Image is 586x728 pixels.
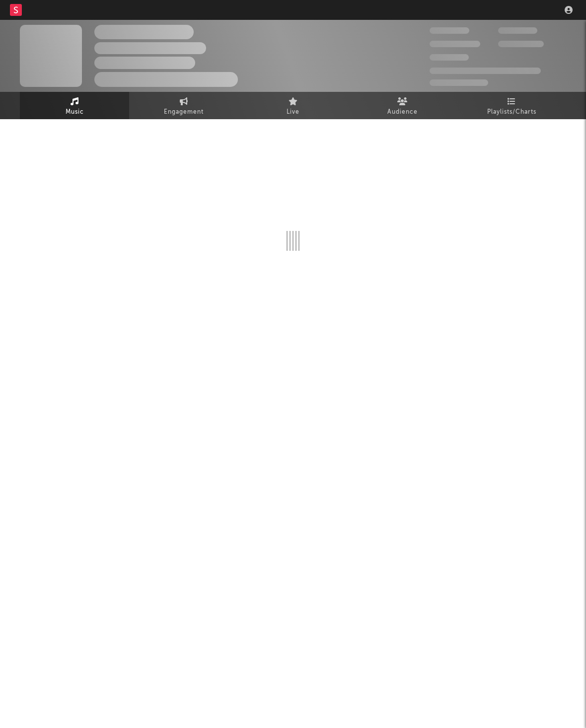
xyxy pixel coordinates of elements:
span: 1,000,000 [498,41,544,47]
a: Live [238,92,348,119]
a: Audience [348,92,457,119]
span: Playlists/Charts [487,106,536,118]
a: Engagement [129,92,238,119]
a: Music [20,92,129,119]
span: Music [66,106,84,118]
span: Engagement [164,106,204,118]
span: Jump Score: 85.0 [430,79,488,86]
span: Live [287,106,299,118]
span: 50,000,000 Monthly Listeners [430,68,541,74]
span: 100,000 [498,27,537,34]
span: 300,000 [430,27,469,34]
span: Audience [387,106,418,118]
span: 50,000,000 [430,41,480,47]
a: Playlists/Charts [457,92,566,119]
span: 100,000 [430,54,469,61]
